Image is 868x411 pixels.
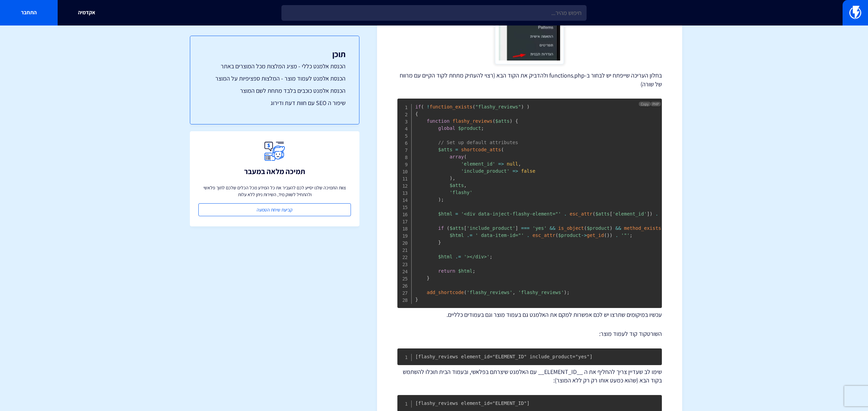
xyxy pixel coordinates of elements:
span: = [455,147,458,152]
span: $product [458,125,481,131]
h3: תמיכה מלאה במעבר [244,167,305,175]
div: Keywords by Traffic [75,40,114,45]
span: ( [592,211,595,217]
span: -> [581,233,587,238]
span: . [655,211,658,217]
span: ( [604,233,607,238]
span: if [415,104,421,109]
span: { [415,111,418,117]
span: ) [450,175,452,181]
span: $product [587,225,610,231]
span: [ [464,225,467,231]
span: ! [427,104,430,109]
span: ( [464,290,467,295]
span: { [515,118,518,124]
span: } [427,275,430,281]
span: 'include_product' [467,225,515,231]
div: Domain: [DOMAIN_NAME] [18,18,75,23]
span: add_shortcode [427,290,464,295]
span: '<div data-inject-flashy-element="' [461,211,561,217]
span: } [438,240,441,245]
button: Copy [636,351,648,356]
span: // Set up default attributes [438,140,518,145]
span: , [452,175,455,181]
span: ( [447,225,450,231]
span: '"' [661,211,670,217]
a: קביעת שיחת הטמעה [198,203,351,216]
a: הכנסת אלמנט כללי - מציג המלצות מכל המוצרים באתר [204,62,346,71]
span: if [438,225,444,231]
span: $html [458,268,472,274]
span: [ [610,211,612,217]
span: $atts [450,183,464,188]
span: ( [661,225,664,231]
span: . [564,211,567,217]
span: '></div>' [464,254,490,259]
span: "flashy_reviews" [475,104,521,109]
span: shortcode_atts [461,147,501,152]
span: ) [438,197,441,202]
span: 'flashy_reviews' [518,290,564,295]
span: '"' [621,233,630,238]
span: , [464,183,467,188]
span: ; [630,233,632,238]
img: tab_domain_overview_orange.svg [18,39,24,45]
span: ( [501,147,504,152]
span: .= [467,233,473,238]
span: function [427,118,450,124]
span: array [450,154,464,159]
span: method_exists [624,225,661,231]
code: [flashy_reviews element_id="ELEMENT_ID"] [415,400,530,406]
button: Copy [636,398,648,403]
span: === [521,225,530,231]
span: ] [647,211,650,217]
div: Domain Overview [26,40,61,45]
span: ) [510,118,512,124]
span: $html [438,254,452,259]
p: עכשיו במיקומים שתרצו יש לכם אפשרות למקם את האלמנט גם בעמוד מוצר וגם בעמודים כלליים. [397,310,662,319]
span: esc_attr [532,233,555,238]
span: get_id [587,233,604,238]
code: [flashy_reviews element_id="ELEMENT_ID" include_product="yes"] [415,354,593,359]
span: } [415,297,418,302]
span: $atts [495,118,510,124]
a: הכנסת אלמנט כוכבים בלבד מתחת לשם המוצר [204,86,346,95]
span: Copy [641,102,649,106]
span: flashy_reviews [452,118,492,124]
span: false [521,168,535,174]
span: ) [650,211,652,217]
img: logo_orange.svg [11,11,16,16]
a: שיפור ה SEO עם חוות דעת ודירוג [204,99,346,107]
span: && [615,225,621,231]
p: צוות התמיכה שלנו יסייע לכם להעביר את כל המידע מכל הכלים שלכם לתוך פלאשי ולהתחיל לשווק מיד, השירות... [198,184,351,198]
span: ) [610,225,612,231]
p: שימו לב שעדיין צריך להחליף את ה __ELEMENT_ID__ עם האלמנט שיצרתם בפלאשי, ובעמוד הבית תוכלו להשתמש ... [397,367,662,385]
span: esc_attr [570,211,592,217]
p: בחלון העריכה שייפתח יש לבחור ב-functions.php ולהדביק את הקוד הבא (רצוי להעתיק מתחת לקוד הקיים עם ... [397,71,662,88]
button: Copy [639,102,650,106]
span: ; [472,268,475,274]
span: ( [421,104,424,109]
span: ' data-item-id="' [475,233,524,238]
span: ( [492,118,495,124]
span: ) [527,104,530,109]
span: PHP [651,102,661,106]
p: השורטקוד קוד לעמוד מוצר: [397,329,662,338]
span: ( [472,104,475,109]
span: HTML [648,398,661,403]
span: => [512,168,518,174]
span: = [455,211,458,217]
span: . [615,233,618,238]
span: , [512,290,515,295]
span: ; [567,290,570,295]
span: null [507,161,518,167]
span: ) [521,104,524,109]
span: 'yes' [532,225,547,231]
span: HTML [648,351,661,356]
span: 'flashy' [450,190,472,195]
span: && [550,225,555,231]
span: $product [558,233,581,238]
span: $html [450,233,464,238]
span: function_exists [430,104,472,109]
span: ) [607,233,610,238]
